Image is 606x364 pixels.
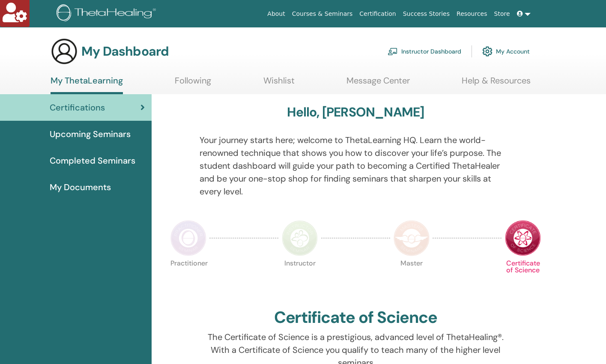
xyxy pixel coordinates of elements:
span: Completed Seminars [50,154,135,167]
h3: My Dashboard [81,44,169,59]
a: My ThetaLearning [51,75,123,94]
a: Following [175,75,211,92]
a: About [264,6,288,22]
img: Certificate of Science [505,220,541,256]
a: Success Stories [400,6,453,22]
img: generic-user-icon.jpg [51,38,78,65]
p: Your journey starts here; welcome to ThetaLearning HQ. Learn the world-renowned technique that sh... [200,134,512,198]
img: Instructor [282,220,318,256]
span: Upcoming Seminars [50,128,131,140]
a: My Account [482,42,530,61]
a: Message Center [346,75,410,92]
img: Master [394,220,430,256]
a: Help & Resources [462,75,531,92]
p: Practitioner [170,260,206,296]
img: Practitioner [170,220,206,256]
img: cog.svg [482,44,493,59]
img: chalkboard-teacher.svg [388,48,398,55]
a: Courses & Seminars [289,6,356,22]
span: My Documents [50,181,111,194]
h3: Hello, [PERSON_NAME] [287,104,424,120]
img: logo.png [57,4,159,24]
a: Wishlist [263,75,295,92]
p: Instructor [282,260,318,296]
a: Store [491,6,513,22]
p: Master [394,260,430,296]
h2: Certificate of Science [274,308,438,328]
a: Resources [453,6,491,22]
a: Certification [356,6,399,22]
a: Instructor Dashboard [388,42,461,61]
p: Certificate of Science [505,260,541,296]
span: Certifications [50,101,105,114]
